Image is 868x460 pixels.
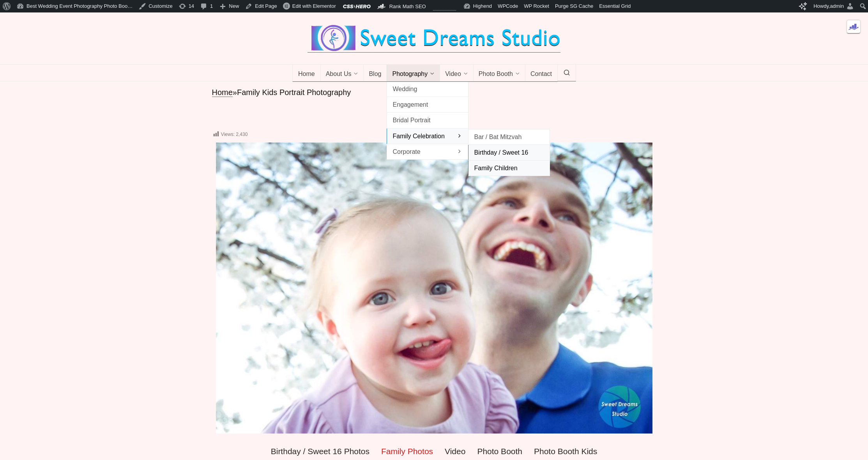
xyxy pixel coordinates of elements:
a: Engagement [387,97,468,113]
a: Photography [387,65,440,82]
a: Corporate [387,144,468,159]
span: Corporate [392,146,463,157]
a: Birthday / Sweet 16 [468,145,550,160]
span: Rank Math SEO [389,4,426,9]
span: Family Celebration [392,131,463,141]
span: Family Children [474,163,544,173]
span: Photography [392,70,428,78]
span: Home [298,70,315,78]
span: Bridal Portrait [392,115,463,125]
span: Edit with Elementor [292,3,336,9]
span: Bar / Bat Mitzvah [474,132,544,142]
a: Wedding [387,81,468,97]
a: Bar / Bat Mitzvah [468,129,550,145]
span: 2,430 [236,132,247,137]
span: Photo Booth [479,70,513,78]
a: Video [440,65,474,82]
span: Views: [221,132,235,137]
a: Home [292,65,321,82]
a: Contact [525,65,558,82]
span: About Us [326,70,352,78]
span: Video [445,70,461,78]
span: Birthday / Sweet 16 [474,147,544,158]
a: About Us [320,65,364,82]
span: Family Kids Portrait Photography [237,88,351,97]
span: admin [830,3,844,9]
a: Blog [363,65,387,82]
span: Engagement [392,99,463,110]
img: family kids baby photographer photography new jersey [216,143,652,434]
a: Family Children [468,160,550,176]
nav: breadcrumbs [212,87,656,98]
a: Bridal Portrait [387,113,468,128]
a: Photo Booth [473,65,525,82]
span: Wedding [392,84,463,94]
span: Essential Grid [599,3,631,9]
span: » [233,88,237,97]
a: Family Celebration [387,129,468,144]
a: Home [212,88,233,97]
span: Contact [530,70,552,78]
span: Blog [369,70,381,78]
img: Best Wedding Event Photography Photo Booth Videography NJ NY [308,24,560,52]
